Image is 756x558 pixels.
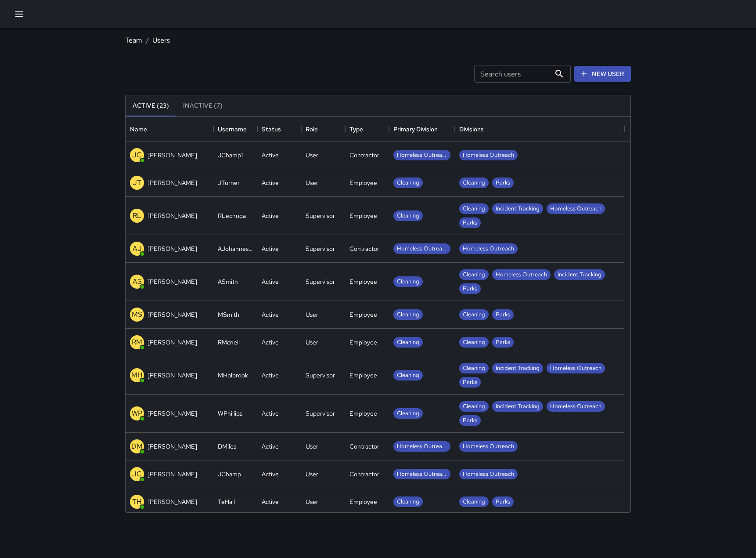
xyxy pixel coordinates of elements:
[131,441,143,452] p: DM
[262,244,279,253] div: Active
[393,278,423,286] span: Cleaning
[459,442,518,451] span: Homeless Outreach
[349,497,377,506] div: Employee
[492,311,514,319] span: Parks
[125,36,142,45] a: Team
[148,497,197,506] p: [PERSON_NAME]
[306,497,318,506] div: User
[459,219,481,227] span: Parks
[262,151,279,159] div: Active
[133,243,142,254] p: AJ
[218,442,236,451] div: DMiles
[492,179,514,187] span: Parks
[306,310,318,319] div: User
[306,277,335,286] div: Supervisor
[132,496,142,507] p: TH
[218,151,243,159] div: JChamp1
[492,364,543,373] span: Incident Tracking
[393,498,423,506] span: Cleaning
[262,211,279,220] div: Active
[131,370,143,380] p: MH
[133,178,141,188] p: JT
[547,205,605,213] span: Homeless Outreach
[393,151,450,159] span: Homeless Outreach
[349,211,377,220] div: Employee
[393,117,438,141] div: Primary Division
[459,205,489,213] span: Cleaning
[218,409,242,418] div: WPhillips
[345,117,389,141] div: Type
[459,417,481,425] span: Parks
[262,178,279,187] div: Active
[218,277,238,286] div: ASmith
[262,409,279,418] div: Active
[133,276,142,287] p: AS
[306,470,318,478] div: User
[176,95,230,116] button: Inactive (7)
[547,364,605,373] span: Homeless Outreach
[306,371,335,380] div: Supervisor
[132,309,142,320] p: MS
[213,117,257,141] div: Username
[455,117,624,141] div: Divisions
[306,409,335,418] div: Supervisor
[459,179,489,187] span: Cleaning
[349,277,377,286] div: Employee
[306,178,318,187] div: User
[393,179,423,187] span: Cleaning
[152,36,170,45] a: Users
[393,338,423,347] span: Cleaning
[148,178,197,187] p: [PERSON_NAME]
[262,117,281,141] div: Status
[148,470,197,478] p: [PERSON_NAME]
[262,371,279,380] div: Active
[306,442,318,451] div: User
[349,244,379,253] div: Contractor
[492,338,514,347] span: Parks
[262,310,279,319] div: Active
[459,245,518,253] span: Homeless Outreach
[306,244,335,253] div: Supervisor
[492,402,543,411] span: Incident Tracking
[257,117,301,141] div: Status
[492,498,514,506] span: Parks
[132,150,142,160] p: JC
[459,117,484,141] div: Divisions
[393,442,450,451] span: Homeless Outreach
[148,211,197,220] p: [PERSON_NAME]
[306,151,318,159] div: User
[262,497,279,506] div: Active
[218,338,240,347] div: RMcneil
[459,470,518,478] span: Homeless Outreach
[148,310,197,319] p: [PERSON_NAME]
[148,244,197,253] p: [PERSON_NAME]
[218,497,235,506] div: TeHall
[459,402,489,411] span: Cleaning
[393,245,450,253] span: Homeless Outreach
[393,311,423,319] span: Cleaning
[146,35,149,46] li: /
[492,271,551,279] span: Homeless Outreach
[306,338,318,347] div: User
[262,277,279,286] div: Active
[459,285,481,293] span: Parks
[389,117,455,141] div: Primary Division
[148,277,197,286] p: [PERSON_NAME]
[459,338,489,347] span: Cleaning
[218,117,247,141] div: Username
[218,178,240,187] div: JTurner
[262,470,279,478] div: Active
[393,470,450,478] span: Homeless Outreach
[148,338,197,347] p: [PERSON_NAME]
[459,271,489,279] span: Cleaning
[218,310,239,319] div: MSmith
[218,244,253,253] div: AJohannessen
[349,442,379,451] div: Contractor
[393,371,423,380] span: Cleaning
[148,409,197,418] p: [PERSON_NAME]
[349,338,377,347] div: Employee
[218,371,248,380] div: MHolbrook
[349,151,379,159] div: Contractor
[262,338,279,347] div: Active
[349,117,363,141] div: Type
